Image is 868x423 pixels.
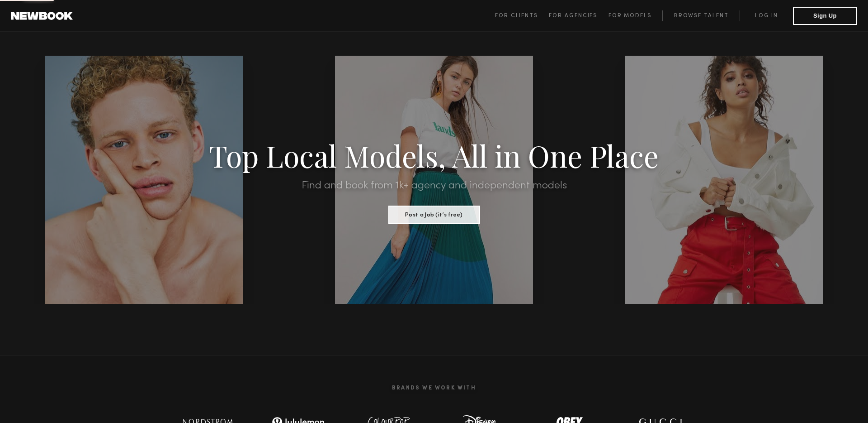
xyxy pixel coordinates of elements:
[65,141,803,169] h1: Top Local Models, All in One Place
[163,374,705,402] h2: Brands We Work With
[740,10,793,21] a: Log in
[662,10,740,21] a: Browse Talent
[65,180,803,191] h2: Find and book from 1k+ agency and independent models
[495,13,538,19] span: For Clients
[793,7,857,25] button: Sign Up
[388,209,480,219] a: Post a Job (it’s free)
[549,13,597,19] span: For Agencies
[609,13,651,19] span: For Models
[609,10,663,21] a: For Models
[495,10,549,21] a: For Clients
[388,206,480,224] button: Post a Job (it’s free)
[549,10,608,21] a: For Agencies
